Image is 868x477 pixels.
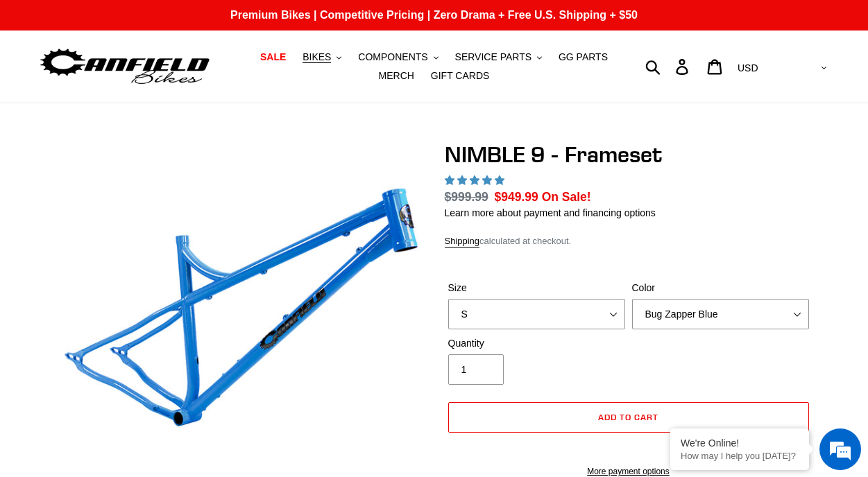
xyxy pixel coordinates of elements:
span: BIKES [303,51,331,63]
a: Learn more about payment and financing options [445,207,656,218]
span: MERCH [379,70,414,82]
img: Canfield Bikes [38,45,212,89]
span: GG PARTS [559,51,608,63]
span: SERVICE PARTS [455,51,531,63]
h1: NIMBLE 9 - Frameset [445,141,812,168]
label: Color [632,281,809,295]
button: SERVICE PARTS [448,48,549,67]
a: MERCH [372,67,421,85]
a: GG PARTS [552,48,615,67]
span: $949.99 [495,190,538,204]
span: 4.89 stars [445,175,507,186]
label: Size [448,281,625,295]
button: BIKES [296,48,348,67]
a: Shipping [445,236,480,248]
label: Quantity [448,336,625,351]
button: COMPONENTS [351,48,445,67]
div: We're Online! [681,437,799,449]
span: SALE [260,51,286,63]
span: COMPONENTS [358,51,427,63]
span: Add to cart [598,412,658,422]
span: On Sale! [542,188,591,206]
a: SALE [253,48,293,67]
button: Add to cart [448,402,809,433]
p: How may I help you today? [681,451,799,461]
a: GIFT CARDS [424,67,497,85]
span: GIFT CARDS [431,70,490,82]
s: $999.99 [445,190,488,204]
div: calculated at checkout. [445,234,812,248]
